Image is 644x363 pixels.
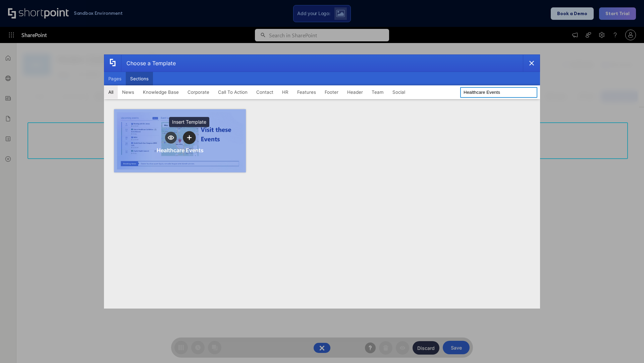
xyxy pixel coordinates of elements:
[343,85,367,99] button: Header
[183,85,214,99] button: Corporate
[388,85,410,99] button: Social
[214,85,252,99] button: Call To Action
[139,85,183,99] button: Knowledge Base
[610,331,644,363] iframe: Chat Widget
[104,72,126,85] button: Pages
[157,147,204,154] div: Healthcare Events
[126,72,153,85] button: Sections
[104,54,540,309] div: template selector
[460,87,537,98] input: Search
[252,85,278,99] button: Contact
[278,85,293,99] button: HR
[121,55,176,72] div: Choose a Template
[104,85,118,99] button: All
[118,85,139,99] button: News
[293,85,320,99] button: Features
[367,85,388,99] button: Team
[320,85,343,99] button: Footer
